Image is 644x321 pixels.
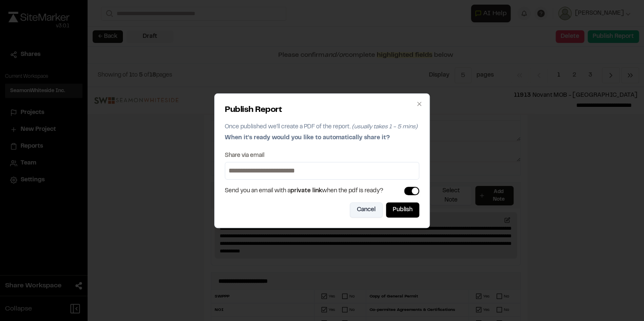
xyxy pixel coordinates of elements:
[350,202,383,218] button: Cancel
[225,122,419,132] p: Once published we'll create a PDF of the report.
[352,125,418,130] span: (usually takes 1 - 5 mins)
[225,104,419,117] h2: Publish Report
[386,202,419,218] button: Publish
[225,153,264,159] label: Share via email
[225,135,390,141] span: When it's ready would you like to automatically share it?
[290,188,322,194] span: private link
[225,186,383,196] span: Send you an email with a when the pdf is ready?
